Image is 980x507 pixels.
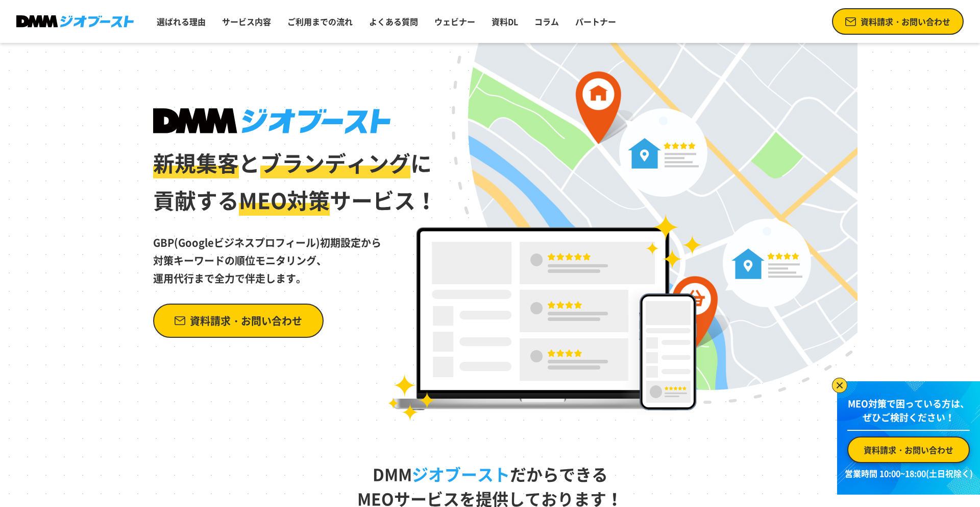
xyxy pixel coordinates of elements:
a: ウェビナー [430,11,479,32]
span: 資料請求・お問い合わせ [190,312,302,330]
span: 資料請求・お問い合わせ [864,444,953,456]
span: ブランディング [260,147,410,178]
p: GBP(Googleビジネスプロフィール)初期設定から 対策キーワードの順位モニタリング、 運用代行まで全力で伴走します。 [153,219,438,287]
a: サービス内容 [218,11,275,32]
span: MEO対策 [239,184,330,216]
img: バナーを閉じる [832,378,847,393]
a: 資料請求・お問い合わせ [832,8,964,35]
a: 選ばれる理由 [153,11,210,32]
a: よくある質問 [365,11,422,32]
a: パートナー [571,11,620,32]
h1: と に 貢献する サービス！ [153,108,438,219]
span: 資料請求・お問い合わせ [861,15,950,28]
a: 資料請求・お問い合わせ [847,436,970,463]
span: 新規集客 [153,147,239,178]
a: コラム [530,11,563,32]
img: DMMジオブースト [153,108,390,134]
img: DMMジオブースト [16,15,134,28]
a: ご利用までの流れ [283,11,357,32]
a: 資料請求・お問い合わせ [153,304,324,338]
a: 資料DL [487,11,522,32]
p: 営業時間 10:00~18:00(土日祝除く) [843,467,974,479]
p: MEO対策で困っている方は、 ぜひご検討ください！ [847,397,970,431]
span: ジオブースト [412,462,510,486]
